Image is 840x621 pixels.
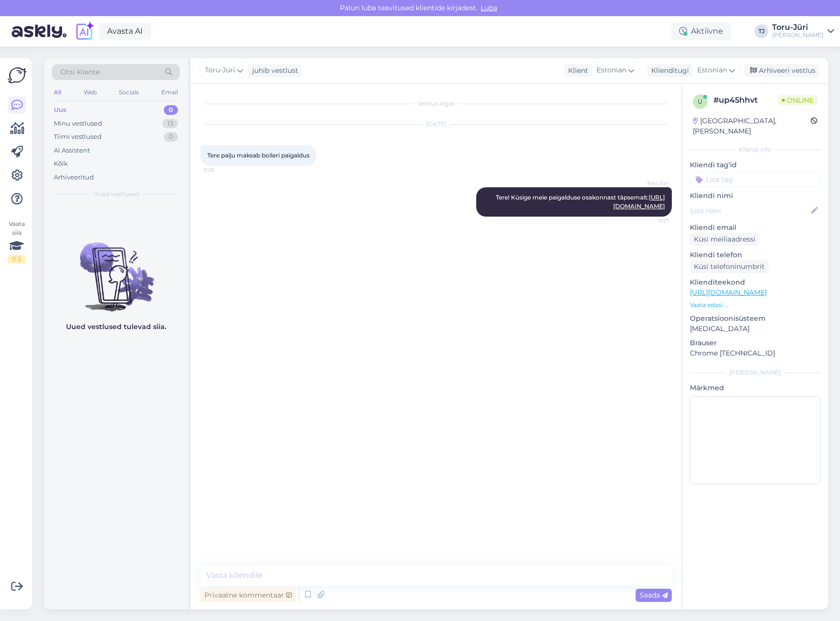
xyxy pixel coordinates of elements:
[647,66,689,76] div: Klienditugi
[478,3,500,12] span: Luba
[54,146,90,155] div: AI Assistent
[54,173,94,182] div: Arhiveeritud
[117,86,141,99] div: Socials
[671,22,731,40] div: Aktiivne
[74,21,95,42] img: explore-ai
[8,220,25,264] div: Vaata siia
[632,179,669,187] span: Toru-Jüri
[690,250,820,260] p: Kliendi telefon
[200,589,296,602] div: Privaatne kommentaar
[164,105,178,115] div: 0
[640,591,668,599] span: Saada
[690,191,820,201] p: Kliendi nimi
[693,116,811,136] div: [GEOGRAPHIC_DATA], [PERSON_NAME]
[248,66,298,76] div: juhib vestlust
[200,99,672,108] div: Vestlus algas
[207,152,309,159] span: Tere palju maksab boileri paigaldus
[690,313,820,324] p: Operatsioonisüsteem
[496,194,665,210] span: Tere! Küsige meie paigalduse osakonnast täpsemalt:
[8,66,26,85] img: Askly Logo
[200,120,672,129] div: [DATE]
[8,255,25,264] div: 1 / 3
[698,98,703,105] span: u
[744,64,819,77] div: Arhiveeri vestlus
[159,86,180,99] div: Email
[597,65,626,76] span: Estonian
[690,222,820,233] p: Kliendi email
[54,105,66,115] div: Uus
[564,66,588,76] div: Klient
[205,65,235,76] span: Toru-Jüri
[690,160,820,170] p: Kliendi tag'id
[44,225,188,313] img: No chats
[690,205,809,216] input: Lisa nimi
[778,95,818,106] span: Online
[93,190,139,199] span: Uued vestlused
[713,94,778,106] div: # up45hhvt
[162,119,178,129] div: 13
[690,383,820,393] p: Märkmed
[690,368,820,377] div: [PERSON_NAME]
[690,338,820,348] p: Brauser
[772,31,823,39] div: [PERSON_NAME]
[690,260,769,273] div: Küsi telefoninumbrit
[690,172,820,187] input: Lisa tag
[690,348,820,358] p: Chrome [TECHNICAL_ID]
[203,166,240,174] span: 11:25
[754,24,768,38] div: TJ
[690,233,759,246] div: Küsi meiliaadressi
[54,132,102,142] div: Tiimi vestlused
[772,23,834,39] a: Toru-Jüri[PERSON_NAME]
[99,23,151,40] a: Avasta AI
[690,277,820,288] p: Klienditeekond
[697,65,727,76] span: Estonian
[690,288,767,297] a: [URL][DOMAIN_NAME]
[690,145,820,154] div: Kliendi info
[772,23,823,31] div: Toru-Jüri
[54,159,68,169] div: Kõik
[164,132,178,142] div: 0
[52,86,63,99] div: All
[690,324,820,334] p: [MEDICAL_DATA]
[82,86,99,99] div: Web
[690,301,820,310] p: Vaata edasi ...
[61,67,100,77] span: Otsi kliente
[66,322,166,332] p: Uued vestlused tulevad siia.
[632,217,669,224] span: 11:27
[54,119,102,129] div: Minu vestlused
